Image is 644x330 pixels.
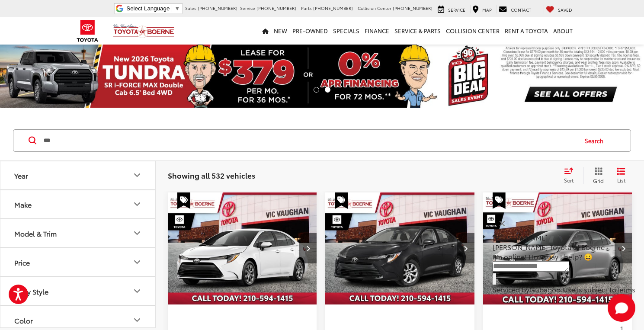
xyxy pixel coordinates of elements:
[14,200,32,208] div: Make
[260,17,271,45] a: Home
[167,192,317,304] div: 2025 Toyota Corolla LE 0
[198,5,237,11] span: [PHONE_NUMBER]
[43,130,577,151] input: Search by Make, Model, or Keyword
[132,199,142,209] div: Make
[185,5,196,11] span: Sales
[313,5,353,11] span: [PHONE_NUMBER]
[497,5,533,13] a: Contact
[126,5,170,12] span: Select Language
[132,286,142,296] div: Body Style
[457,233,474,263] button: Next image
[0,219,156,247] button: Model & TrimModel & Trim
[14,229,57,237] div: Model & Trim
[126,5,180,12] a: Select Language​
[301,5,312,11] span: Parts
[358,5,391,11] span: Collision Center
[558,6,572,13] span: Saved
[617,176,625,184] span: List
[0,248,156,276] button: PricePrice
[511,6,531,13] span: Contact
[167,192,317,304] a: 2025 Toyota Corolla LE2025 Toyota Corolla LE2025 Toyota Corolla LE2025 Toyota Corolla LE
[493,192,506,209] span: Special
[113,23,175,38] img: Vic Vaughan Toyota of Boerne
[393,5,433,11] span: [PHONE_NUMBER]
[436,5,468,13] a: Service
[615,233,632,263] button: Next image
[290,17,330,45] a: Pre-Owned
[325,192,475,305] img: 2025 Toyota Corolla LE
[564,176,574,184] span: Sort
[14,171,28,179] div: Year
[608,294,635,322] button: Toggle Chat Window
[132,315,142,325] div: Color
[583,167,610,184] button: Grid View
[502,17,551,45] a: Rent a Toyota
[483,192,633,304] div: 2026 Toyota Corolla LE 0
[256,5,296,11] span: [PHONE_NUMBER]
[335,192,348,209] span: Special
[325,192,475,304] a: 2025 Toyota Corolla LE2025 Toyota Corolla LE2025 Toyota Corolla LE2025 Toyota Corolla LE
[167,192,317,305] img: 2025 Toyota Corolla LE
[0,277,156,305] button: Body StyleBody Style
[551,17,575,45] a: About
[577,130,616,151] button: Search
[132,170,142,180] div: Year
[482,6,492,13] span: Map
[544,5,574,13] a: My Saved Vehicles
[392,17,443,45] a: Service & Parts: Opens in a new tab
[330,17,362,45] a: Specials
[470,5,494,13] a: Map
[608,294,635,322] svg: Start Chat
[172,5,172,12] span: ​
[483,192,633,305] img: 2026 Toyota Corolla LE
[14,258,30,266] div: Price
[174,5,180,12] span: ▼
[0,190,156,218] button: MakeMake
[610,167,632,184] button: List View
[593,177,604,184] span: Grid
[14,316,33,324] div: Color
[14,287,48,295] div: Body Style
[132,228,142,238] div: Model & Trim
[560,167,583,184] button: Select sort value
[325,192,475,304] div: 2025 Toyota Corolla LE 0
[448,6,465,13] span: Service
[177,192,190,209] span: Special
[71,17,104,45] img: Toyota
[483,192,633,304] a: 2026 Toyota Corolla LE2026 Toyota Corolla LE2026 Toyota Corolla LE2026 Toyota Corolla LE
[443,17,502,45] a: Collision Center
[299,233,317,263] button: Next image
[132,257,142,267] div: Price
[240,5,255,11] span: Service
[0,161,156,189] button: YearYear
[168,170,255,180] span: Showing all 532 vehicles
[271,17,290,45] a: New
[362,17,392,45] a: Finance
